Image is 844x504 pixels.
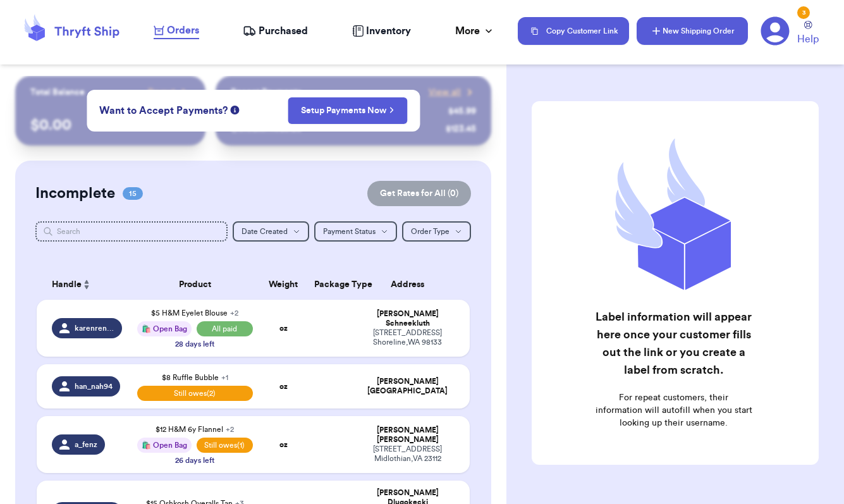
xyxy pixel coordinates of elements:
[361,309,455,328] div: [PERSON_NAME] Schneekluth
[75,323,114,333] span: karenrenee
[288,97,407,124] button: Setup Payments Now
[197,321,252,336] span: All paid
[175,339,214,349] div: 28 days left
[52,278,82,292] span: Handle
[226,426,234,433] span: + 2
[30,115,190,135] p: $ 0.00
[75,439,97,450] span: a_fenz
[797,32,819,47] span: Help
[279,324,288,332] strong: oz
[30,86,85,99] p: Total Balance
[353,269,470,300] th: Address
[99,103,228,118] span: Want to Accept Payments?
[154,23,199,39] a: Orders
[314,221,397,242] button: Payment Status
[231,86,301,99] p: Recent Payments
[148,86,175,99] span: Payout
[148,86,190,99] a: Payout
[361,377,455,396] div: [PERSON_NAME] [GEOGRAPHIC_DATA]
[156,426,234,433] span: $12 H&M 6y Flannel
[137,386,252,401] span: Still owes (2)
[352,23,411,39] a: Inventory
[279,441,288,448] strong: oz
[279,383,288,390] strong: oz
[243,23,308,39] a: Purchased
[301,104,394,117] a: Setup Payments Now
[175,455,214,465] div: 26 days left
[797,6,810,19] div: 3
[260,269,307,300] th: Weight
[197,438,252,453] span: Still owes (1)
[429,86,476,99] a: View all
[323,228,376,235] span: Payment Status
[595,308,754,379] h2: Label information will appear here once your customer fills out the link or you create a label fr...
[518,17,629,45] button: Copy Customer Link
[137,438,192,453] div: 🛍️ Open Bag
[123,187,143,200] span: 15
[259,23,308,39] span: Purchased
[402,221,471,242] button: Order Type
[233,221,309,242] button: Date Created
[411,228,450,235] span: Order Type
[35,221,228,242] input: Search
[35,183,115,204] h2: Incomplete
[167,23,199,38] span: Orders
[367,181,471,206] button: Get Rates for All (0)
[637,17,748,45] button: New Shipping Order
[82,277,92,292] button: Sort ascending
[75,381,113,391] span: han_nah94
[797,21,819,47] a: Help
[455,23,495,39] div: More
[361,426,455,445] div: [PERSON_NAME] [PERSON_NAME]
[361,328,455,347] div: [STREET_ADDRESS] Shoreline , WA 98133
[595,391,754,429] p: For repeat customers, their information will autofill when you start looking up their username.
[242,228,288,235] span: Date Created
[761,16,790,46] a: 3
[366,23,411,39] span: Inventory
[307,269,353,300] th: Package Type
[448,105,476,118] div: $ 45.99
[130,269,260,300] th: Product
[361,445,455,464] div: [STREET_ADDRESS] Midlothian , VA 23112
[230,309,238,317] span: + 2
[429,86,461,99] span: View all
[446,123,476,135] div: $ 123.45
[137,321,192,336] div: 🛍️ Open Bag
[221,374,228,381] span: + 1
[151,309,238,317] span: $5 H&M Eyelet Blouse
[162,374,228,381] span: $8 Ruffle Bubble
